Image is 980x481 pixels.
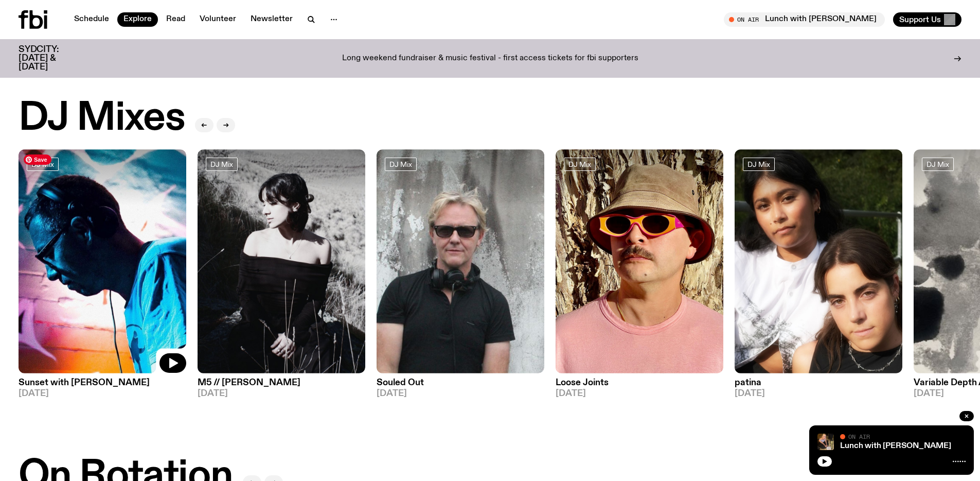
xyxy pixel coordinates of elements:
[848,433,870,440] span: On Air
[19,45,84,72] h3: SYDCITY: [DATE] & [DATE]
[19,389,186,398] span: [DATE]
[377,373,544,398] a: Souled Out[DATE]
[735,379,902,387] h3: patina
[556,379,723,387] h3: Loose Joints
[377,149,544,373] img: Stephen looks directly at the camera, wearing a black tee, black sunglasses and headphones around...
[160,12,191,27] a: Read
[564,158,596,171] a: DJ Mix
[198,379,365,387] h3: M5 // [PERSON_NAME]
[210,160,233,168] span: DJ Mix
[193,12,242,27] a: Volunteer
[19,379,186,387] h3: Sunset with [PERSON_NAME]
[377,389,544,398] span: [DATE]
[556,389,723,398] span: [DATE]
[922,158,954,171] a: DJ Mix
[899,15,941,24] span: Support Us
[244,12,299,27] a: Newsletter
[735,373,902,398] a: patina[DATE]
[724,12,885,27] button: On AirLunch with [PERSON_NAME]
[747,160,770,168] span: DJ Mix
[389,160,412,168] span: DJ Mix
[19,149,186,373] img: Simon Caldwell stands side on, looking downwards. He has headphones on. Behind him is a brightly ...
[19,99,185,138] h2: DJ Mixes
[19,373,186,398] a: Sunset with [PERSON_NAME][DATE]
[568,160,591,168] span: DJ Mix
[377,379,544,387] h3: Souled Out
[556,149,723,373] img: Tyson stands in front of a paperbark tree wearing orange sunglasses, a suede bucket hat and a pin...
[206,158,238,171] a: DJ Mix
[68,12,115,27] a: Schedule
[556,373,723,398] a: Loose Joints[DATE]
[24,154,51,165] span: Save
[926,160,949,168] span: DJ Mix
[735,389,902,398] span: [DATE]
[893,12,961,27] button: Support Us
[117,12,158,27] a: Explore
[198,389,365,398] span: [DATE]
[840,442,951,450] a: Lunch with [PERSON_NAME]
[385,158,417,171] a: DJ Mix
[342,54,638,63] p: Long weekend fundraiser & music festival - first access tickets for fbi supporters
[743,158,775,171] a: DJ Mix
[817,434,834,450] img: SLC lunch cover
[198,373,365,398] a: M5 // [PERSON_NAME][DATE]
